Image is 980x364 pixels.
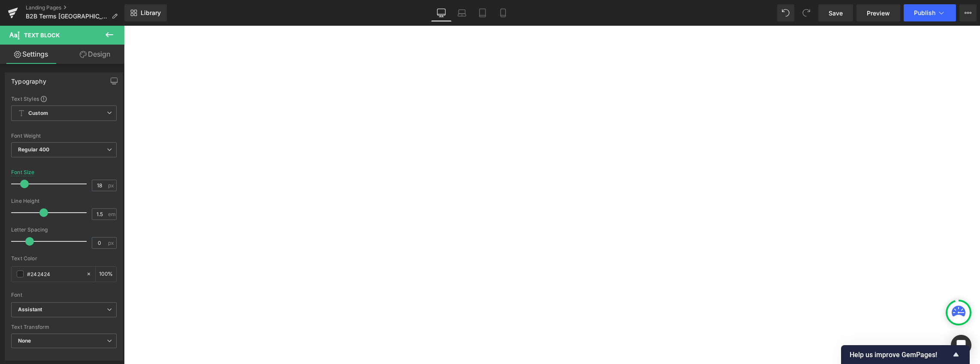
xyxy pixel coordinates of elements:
div: Text Color [11,256,117,262]
b: Regular 400 [18,146,50,153]
a: Laptop [452,4,472,21]
span: em [108,211,115,217]
div: Text Styles [11,95,117,102]
i: Assistant [18,306,42,313]
span: Save [829,9,843,18]
a: Preview [856,4,900,21]
div: Font [11,292,117,298]
span: px [108,183,115,188]
span: Preview [867,9,890,18]
div: Text Transform [11,324,117,330]
span: Text Block [24,32,60,39]
div: Font Weight [11,133,117,139]
span: Library [141,9,161,17]
b: Custom [28,110,48,117]
span: Help us improve GemPages! [850,351,951,359]
b: None [18,337,31,344]
a: Desktop [431,4,452,21]
span: B2B Terms [GEOGRAPHIC_DATA] [26,13,108,20]
span: px [108,240,115,246]
button: Publish [904,4,956,21]
a: New Library [124,4,167,21]
div: Open Intercom Messenger [951,335,971,355]
span: Publish [914,9,935,16]
div: Font Size [11,169,35,175]
a: Tablet [472,4,493,21]
a: Design [64,45,126,64]
input: Color [27,269,82,279]
a: Landing Pages [26,4,124,11]
a: Mobile [493,4,513,21]
button: Redo [798,4,815,21]
button: More [959,4,977,21]
div: Line Height [11,198,117,204]
button: Show survey - Help us improve GemPages! [850,349,961,360]
button: Undo [777,4,794,21]
div: Typography [11,73,46,85]
div: % [96,267,116,282]
div: Letter Spacing [11,227,117,233]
